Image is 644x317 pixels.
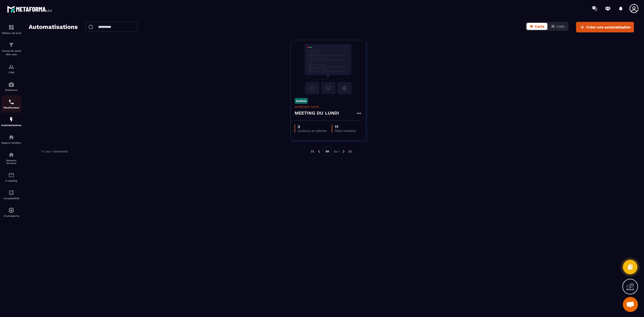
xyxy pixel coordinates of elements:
a: Ouvrir le chat [623,297,638,312]
p: IA prospects [1,215,21,217]
p: 01 [323,147,332,156]
p: Active [295,98,308,104]
p: CRM [1,71,21,74]
img: automations [8,134,14,140]
p: Espace membre [1,141,21,144]
a: automationsautomationsAutomatisations [1,113,21,130]
img: formation [8,64,14,70]
span: Liste [556,24,565,28]
span: Créer une automatisation [586,25,631,30]
p: webinaire lundi [295,105,362,109]
p: Réseaux Sociaux [1,159,21,165]
img: prev [317,149,321,154]
img: automations [8,81,14,87]
p: E-mailing [1,179,21,182]
h4: MEETING DU LUNDI [295,110,339,117]
p: Comptabilité [1,197,21,200]
img: automations [8,207,14,213]
a: formationformationTableau de bord [1,21,21,38]
a: accountantaccountantComptabilité [1,186,21,203]
a: emailemailE-mailing [1,168,21,186]
img: formation [8,24,14,30]
p: de 1 [334,149,340,153]
p: 1-1 sur 1 éléments [41,150,68,153]
img: automations [8,117,14,123]
p: Contacts en attente [298,129,327,133]
a: formationformationTunnel de vente Site web [1,38,21,60]
p: 11 [335,124,356,129]
p: Webinaire [1,89,21,91]
p: Mails installés [335,129,356,133]
img: social-network [8,152,14,158]
p: Automatisations [1,124,21,127]
a: automationsautomationsWebinaire [1,78,21,95]
button: Carte [527,23,547,30]
img: email [8,172,14,178]
a: schedulerschedulerPlanificateur [1,95,21,113]
img: next [348,149,352,154]
p: Planificateur [1,106,21,109]
h2: Automatisations [29,22,78,32]
a: formationformationCRM [1,60,21,78]
img: automation-background [295,44,362,94]
img: scheduler [8,99,14,105]
button: Liste [548,23,568,30]
img: logo [7,5,52,14]
p: Tableau de bord [1,32,21,34]
a: automationsautomationsEspace membre [1,130,21,148]
span: Carte [535,24,544,28]
button: Créer une automatisation [576,22,634,32]
p: Tunnel de vente Site web [1,49,21,56]
p: 3 [298,124,327,129]
a: social-networksocial-networkRéseaux Sociaux [1,148,21,168]
img: formation [8,42,14,48]
img: prev [310,149,315,154]
img: next [341,149,346,154]
img: accountant [8,190,14,196]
